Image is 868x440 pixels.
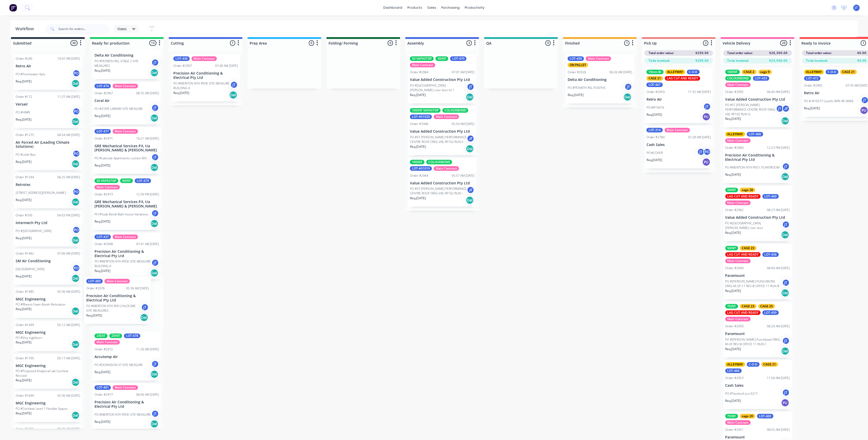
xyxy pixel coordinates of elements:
img: Factory [9,4,17,12]
span: Total order value: [649,51,674,55]
span: To be invoiced: [806,58,828,63]
span: $250.00 [696,51,709,55]
div: Workflow [15,26,36,32]
span: Total order value: [727,51,753,55]
span: $0.00 [858,51,867,55]
span: To be invoiced: [649,58,670,63]
div: productivity [462,4,487,12]
span: To be invoiced: [727,58,749,63]
span: $26,300.00 [769,51,788,55]
span: JT [855,5,858,10]
div: purchasing [439,4,462,12]
span: $25,540.00 [769,58,788,63]
span: Total order value: [806,51,832,55]
span: $0.00 [858,58,867,63]
div: products [405,4,425,12]
input: Search for orders... [58,24,109,34]
a: dashboard [381,4,405,12]
span: Views [117,26,127,32]
div: sales [425,4,439,12]
span: $250.00 [696,58,709,63]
